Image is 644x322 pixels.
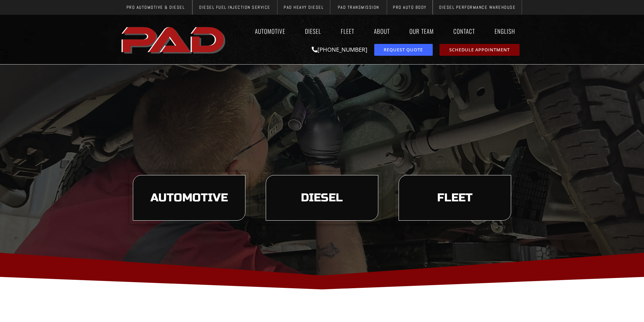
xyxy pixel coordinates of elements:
[393,5,427,9] span: Pro Auto Body
[150,192,228,204] span: Automotive
[439,5,516,9] span: Diesel Performance Warehouse
[229,23,525,39] nav: Menu
[488,23,525,39] a: English
[312,46,367,53] a: [PHONE_NUMBER]
[374,44,433,56] a: request a service or repair quote
[301,192,343,204] span: Diesel
[126,5,185,9] span: Pro Automotive & Diesel
[119,21,229,58] a: pro automotive and diesel home page
[437,192,473,204] span: Fleet
[334,23,361,39] a: Fleet
[266,175,378,221] a: learn more about our diesel services
[403,23,440,39] a: Our Team
[384,48,423,52] span: Request Quote
[199,5,270,9] span: Diesel Fuel Injection Service
[133,175,245,221] a: learn more about our automotive services
[119,21,229,58] img: The image shows the word "PAD" in bold, red, uppercase letters with a slight shadow effect.
[338,5,379,9] span: PAD Transmission
[449,48,510,52] span: Schedule Appointment
[439,44,520,56] a: schedule repair or service appointment
[367,23,396,39] a: About
[399,175,511,221] a: learn more about our fleet services
[248,23,292,39] a: Automotive
[284,5,324,9] span: PAD Heavy Diesel
[299,23,328,39] a: Diesel
[447,23,481,39] a: Contact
